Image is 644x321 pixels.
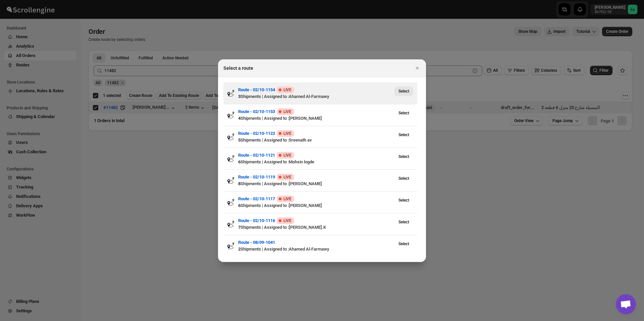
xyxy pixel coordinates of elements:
div: Shipments | Assigned to : [PERSON_NAME] [238,202,394,209]
h2: Select a route [223,65,253,71]
button: Close [413,63,422,73]
div: Shipments | Assigned to : Sreenath av [238,137,394,144]
div: Open chat [616,294,636,314]
button: Route - 02/10-1153 [238,108,275,115]
span: LIVE [283,131,291,136]
span: LIVE [283,153,291,158]
button: Route - 02/10-1116 [238,217,275,224]
span: Select [398,110,409,116]
b: 2 [238,247,240,252]
button: View Route - 02/10-1153’s latest order [394,108,413,118]
button: View Route - 02/10-1119’s latest order [394,174,413,183]
button: Route - 02/10-1121 [238,152,275,159]
div: Shipments | Assigned to : Ahamed Al-Farmawy [238,93,394,100]
span: Select [398,241,409,247]
span: Select [398,176,409,181]
button: Route - 02/10-1154 [238,87,275,93]
button: View Route - 02/10-1122’s latest order [394,130,413,140]
div: Shipments | Assigned to : [PERSON_NAME] [238,115,394,122]
div: Shipments | Assigned to : [PERSON_NAME] [238,180,394,187]
button: View Route - 02/10-1121’s latest order [394,152,413,161]
span: Select [398,132,409,138]
span: LIVE [283,174,291,180]
button: View Route - 02/10-1116’s latest order [394,217,413,227]
span: LIVE [283,196,291,202]
button: Route - 02/10-1122 [238,130,275,137]
span: LIVE [283,87,291,93]
span: Select [398,198,409,203]
button: View Route - 02/10-1154’s latest order [394,87,413,96]
b: 6 [238,203,240,208]
b: 3 [238,94,240,99]
button: Route - 02/10-1119 [238,174,275,180]
div: Shipments | Assigned to : Mohsin logde [238,159,394,165]
div: Shipments | Assigned to : [PERSON_NAME].K [238,224,394,231]
span: Select [398,219,409,225]
b: 4 [238,116,240,121]
b: 8 [238,181,240,186]
span: Select [398,154,409,159]
span: Select [398,89,409,94]
b: 5 [238,138,240,143]
button: View Route - 02/10-1117’s latest order [394,196,413,205]
button: View Route - 08/09-1041’s latest order [394,239,413,249]
button: Route - 08/09-1041 [238,239,275,246]
span: LIVE [283,109,291,114]
b: 7 [238,225,240,230]
span: LIVE [283,218,291,223]
button: Route - 02/10-1117 [238,196,275,202]
b: 6 [238,159,240,164]
div: Shipments | Assigned to : Ahamed Al-Farmawy [238,246,394,253]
